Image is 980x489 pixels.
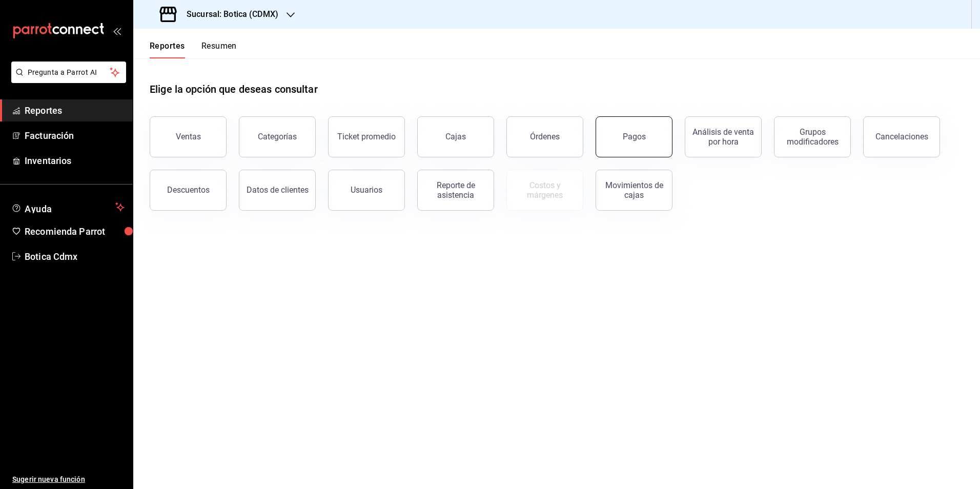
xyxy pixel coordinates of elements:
span: Botica Cdmx [25,250,125,263]
button: Análisis de venta por hora [685,116,762,157]
button: open_drawer_menu [113,27,121,35]
div: Categorías [258,132,297,141]
button: Resumen [201,41,237,58]
div: navigation tabs [150,41,237,58]
div: Reporte de asistencia [424,180,487,200]
div: Movimientos de cajas [602,180,666,200]
button: Pregunta a Parrot AI [11,62,126,83]
button: Cancelaciones [863,116,940,157]
button: Categorías [239,116,316,157]
button: Cajas [417,116,494,157]
h1: Elige la opción que deseas consultar [150,81,318,97]
div: Ticket promedio [337,132,396,141]
div: Usuarios [351,185,382,195]
div: Análisis de venta por hora [691,127,755,147]
div: Pagos [623,132,646,141]
button: Contrata inventarios para ver este reporte [506,170,583,211]
button: Reportes [150,41,185,58]
h3: Sucursal: Botica (CDMX) [178,8,278,21]
div: Cancelaciones [875,132,928,141]
span: Inventarios [25,154,125,168]
div: Ventas [176,132,201,141]
span: Sugerir nueva función [12,474,125,485]
a: Pregunta a Parrot AI [7,74,126,85]
span: Reportes [25,104,125,117]
span: Facturación [25,129,125,142]
button: Ventas [150,116,227,157]
button: Reporte de asistencia [417,170,494,211]
div: Órdenes [530,132,560,141]
div: Descuentos [167,185,210,195]
button: Ticket promedio [328,116,405,157]
div: Costos y márgenes [513,180,577,200]
span: Pregunta a Parrot AI [28,67,110,78]
button: Pagos [596,116,672,157]
button: Grupos modificadores [774,116,851,157]
button: Movimientos de cajas [596,170,672,211]
button: Descuentos [150,170,227,211]
button: Usuarios [328,170,405,211]
button: Órdenes [506,116,583,157]
span: Recomienda Parrot [25,225,125,238]
div: Datos de clientes [247,185,309,195]
div: Cajas [445,132,466,141]
button: Datos de clientes [239,170,316,211]
span: Ayuda [25,201,111,213]
div: Grupos modificadores [781,127,844,147]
